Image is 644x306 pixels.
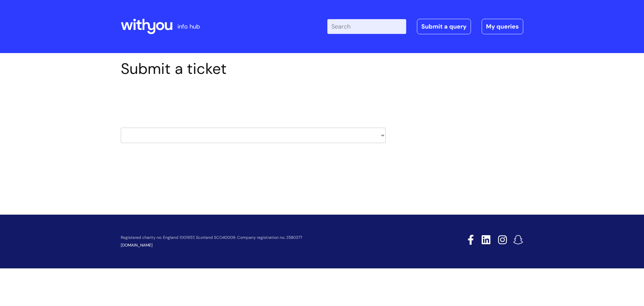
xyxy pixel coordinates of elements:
[417,19,471,34] a: Submit a query
[327,19,406,34] input: Search
[121,60,386,78] h1: Submit a ticket
[121,243,153,248] a: [DOMAIN_NAME]
[482,19,523,34] a: My queries
[177,21,200,32] p: info hub
[121,93,386,106] h2: Select issue type
[121,235,420,240] p: Registered charity no. England 1001957, Scotland SCO40009. Company registration no. 2580377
